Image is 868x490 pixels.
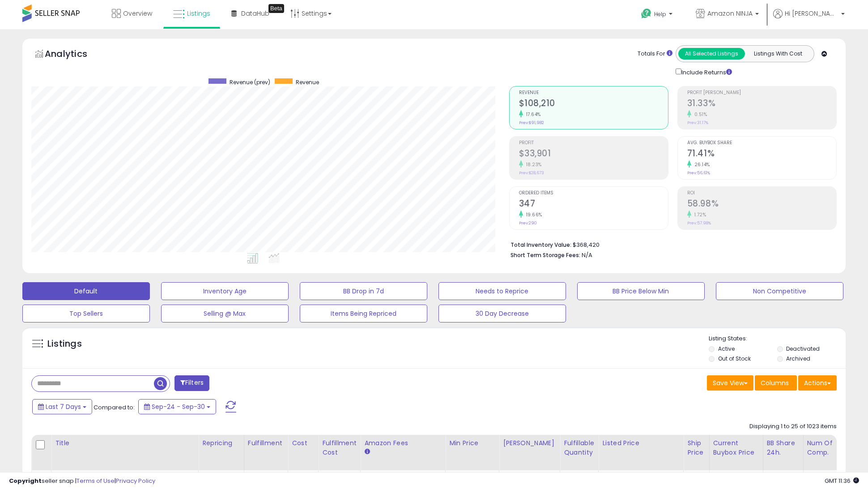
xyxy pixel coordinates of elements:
small: Prev: $28,673 [519,170,544,176]
h2: $108,210 [519,98,668,110]
span: 2025-10-9 11:36 GMT [825,477,859,485]
span: Ordered Items [519,191,668,196]
div: Fulfillable Quantity [564,438,595,457]
li: $368,420 [511,239,830,249]
div: Cost [292,438,315,448]
strong: Copyright [9,477,42,485]
h2: 71.41% [687,148,836,160]
span: Compared to: [94,403,135,412]
b: Short Term Storage Fees: [511,251,580,259]
button: Non Competitive [716,282,843,300]
div: Amazon Fees [364,438,442,448]
b: Total Inventory Value: [511,241,571,249]
div: Fulfillment [248,438,284,448]
div: Fulfillment Cost [322,438,357,457]
button: Sep-24 - Sep-30 [138,399,216,414]
button: Needs to Reprice [438,282,566,300]
button: Listings With Cost [745,48,811,60]
span: Hi [PERSON_NAME] [785,9,838,18]
h2: $33,901 [519,148,668,160]
a: Privacy Policy [116,477,155,485]
span: DataHub [241,9,269,18]
h5: Listings [47,338,82,350]
span: Listings [187,9,210,18]
div: [PERSON_NAME] [503,438,556,448]
span: Revenue [296,78,319,86]
button: Selling @ Max [161,305,289,322]
span: Revenue (prev) [230,78,270,86]
button: Default [22,282,150,300]
button: Actions [798,375,837,391]
p: Listing States: [709,335,846,343]
label: Deactivated [786,345,820,352]
small: Prev: 57.98% [687,220,711,226]
div: Current Buybox Price [713,438,759,457]
small: 19.66% [523,211,542,218]
h2: 58.98% [687,198,836,211]
div: Ship Price [687,438,705,457]
button: All Selected Listings [678,48,745,60]
small: 18.23% [523,161,542,168]
i: Get Help [641,8,652,19]
div: Title [55,438,195,448]
span: Overview [123,9,152,18]
h5: Analytics [45,47,105,62]
div: Listed Price [602,438,680,448]
span: Revenue [519,90,668,95]
div: Num of Comp. [807,438,840,457]
span: Amazon NINJA [707,9,753,18]
div: Tooltip anchor [268,4,284,13]
small: 0.51% [691,111,707,118]
button: Filters [174,375,209,391]
span: ROI [687,191,836,196]
small: Prev: 31.17% [687,120,708,125]
small: 1.72% [691,211,706,218]
small: Prev: 290 [519,220,537,226]
div: Include Returns [669,67,743,77]
a: Help [634,1,681,29]
div: seller snap | | [9,477,155,486]
span: Sep-24 - Sep-30 [152,402,205,411]
span: Last 7 Days [46,402,81,411]
a: Terms of Use [77,477,115,485]
div: Min Price [449,438,495,448]
button: Items Being Repriced [300,305,427,322]
small: Prev: 56.61% [687,170,710,176]
span: Profit [PERSON_NAME] [687,90,836,95]
label: Archived [786,355,810,362]
span: Profit [519,141,668,146]
button: Last 7 Days [32,399,92,414]
button: BB Drop in 7d [300,282,427,300]
small: Prev: $91,982 [519,120,544,125]
span: Help [654,10,666,18]
small: 26.14% [691,161,710,168]
span: Avg. Buybox Share [687,141,836,146]
button: Inventory Age [161,282,289,300]
button: 30 Day Decrease [438,305,566,322]
small: 17.64% [523,111,541,118]
button: Columns [755,375,797,391]
a: Hi [PERSON_NAME] [773,9,845,29]
label: Out of Stock [718,355,751,362]
button: Save View [707,375,753,391]
div: Totals For [638,50,672,58]
div: Displaying 1 to 25 of 1023 items [749,422,837,431]
span: Columns [761,378,789,387]
small: Amazon Fees. [364,448,370,456]
h2: 31.33% [687,98,836,110]
div: BB Share 24h. [767,438,800,457]
div: Repricing [202,438,240,448]
span: N/A [582,251,592,259]
button: BB Price Below Min [577,282,705,300]
button: Top Sellers [22,305,150,322]
h2: 347 [519,198,668,211]
label: Active [718,345,735,352]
